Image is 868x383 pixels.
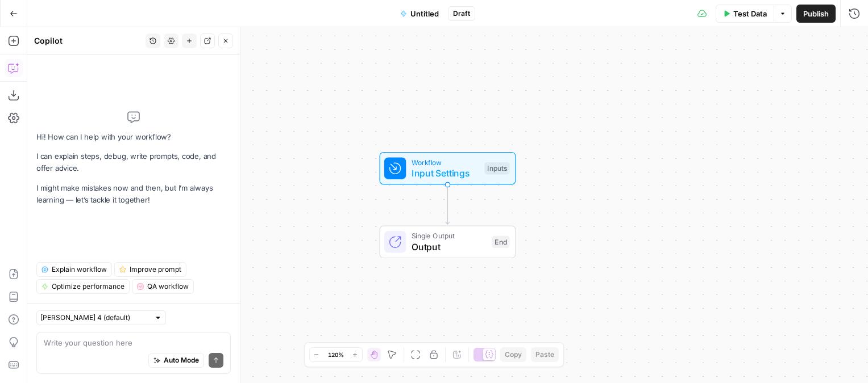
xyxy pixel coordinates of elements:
div: WorkflowInput SettingsInputs [342,152,554,185]
span: Auto Mode [164,355,199,365]
span: Publish [803,8,829,19]
span: Input Settings [412,166,479,180]
button: Paste [531,347,559,362]
span: 120% [328,350,344,359]
button: QA workflow [132,279,194,294]
span: Improve prompt [130,264,181,275]
button: Publish [796,5,836,23]
div: Copilot [34,35,142,47]
span: Test Data [733,8,767,19]
input: Claude Sonnet 4 (default) [40,312,149,323]
button: Optimize performance [36,279,130,294]
span: Copy [505,350,522,360]
button: Test Data [716,5,774,23]
span: Workflow [412,157,479,167]
g: Edge from start to end [446,185,450,225]
p: I might make mistakes now and then, but I’m always learning — let’s tackle it together! [36,182,231,206]
div: Single OutputOutputEnd [342,226,554,259]
button: Copy [500,347,526,362]
button: Untitled [393,5,446,23]
p: I can explain steps, debug, write prompts, code, and offer advice. [36,150,231,174]
div: End [492,236,510,249]
p: Hi! How can I help with your workflow? [36,131,231,143]
span: Untitled [410,8,439,19]
span: Single Output [412,230,487,241]
span: QA workflow [147,281,189,292]
span: Paste [535,350,554,360]
button: Explain workflow [36,262,112,277]
span: Optimize performance [52,281,124,292]
span: Draft [453,9,470,19]
button: Auto Mode [148,353,204,368]
span: Explain workflow [52,264,107,275]
button: Improve prompt [114,262,186,277]
span: Output [412,240,487,254]
div: Inputs [484,162,509,175]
